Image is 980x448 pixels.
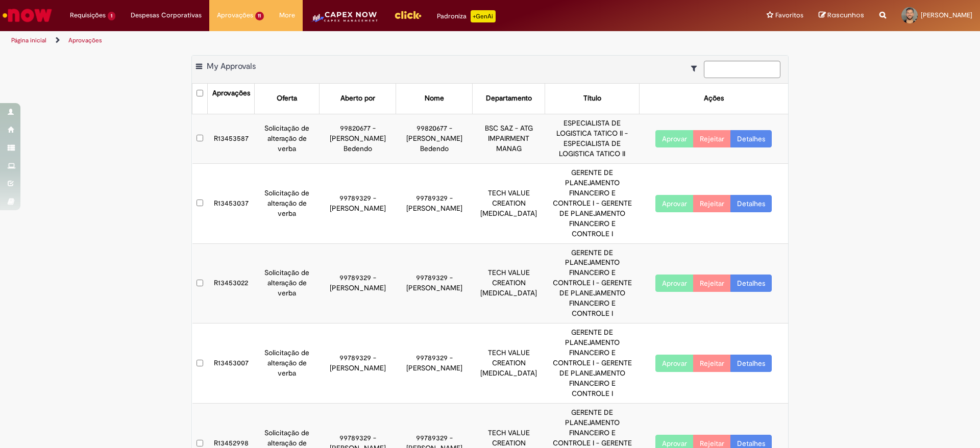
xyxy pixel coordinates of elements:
a: Detalhes [730,195,772,212]
td: TECH VALUE CREATION [MEDICAL_DATA] [473,323,545,404]
td: Solicitação de alteração de verba [255,163,320,243]
td: 99820677 - [PERSON_NAME] Bedendo [396,114,473,163]
td: 99789329 - [PERSON_NAME] [320,243,396,323]
button: Rejeitar [693,355,731,372]
td: R13453007 [208,323,255,404]
td: 99789329 - [PERSON_NAME] [320,323,396,404]
img: click_logo_yellow_360x200.png [394,7,422,22]
td: 99789329 - [PERSON_NAME] [396,163,473,243]
button: Rejeitar [693,130,731,147]
a: Detalhes [730,275,772,292]
div: Departamento [486,93,532,104]
span: Rascunhos [827,10,864,20]
button: Aprovar [655,195,694,212]
p: +GenAi [471,10,496,22]
span: Requisições [70,10,106,20]
span: [PERSON_NAME] [921,11,972,19]
div: Aprovações [212,88,250,98]
td: GERENTE DE PLANEJAMENTO FINANCEIRO E CONTROLE I - GERENTE DE PLANEJAMENTO FINANCEIRO E CONTROLE I [545,163,639,243]
button: Rejeitar [693,275,731,292]
div: Ações [704,93,724,104]
td: TECH VALUE CREATION [MEDICAL_DATA] [473,243,545,323]
ul: Trilhas de página [8,31,646,50]
button: Aprovar [655,355,694,372]
div: Nome [425,93,444,104]
a: Detalhes [730,355,772,372]
td: 99789329 - [PERSON_NAME] [320,163,396,243]
button: Aprovar [655,130,694,147]
span: More [279,10,295,20]
td: ESPECIALISTA DE LOGISTICA TATICO II - ESPECIALISTA DE LOGISTICA TATICO II [545,114,639,163]
span: Despesas Corporativas [131,10,202,20]
span: Aprovações [217,10,253,20]
th: Aprovações [208,84,255,114]
td: 99789329 - [PERSON_NAME] [396,243,473,323]
td: R13453037 [208,163,255,243]
td: GERENTE DE PLANEJAMENTO FINANCEIRO E CONTROLE I - GERENTE DE PLANEJAMENTO FINANCEIRO E CONTROLE I [545,323,639,404]
span: My Approvals [207,61,256,71]
td: 99820677 - [PERSON_NAME] Bedendo [320,114,396,163]
div: Padroniza [437,10,496,22]
a: Aprovações [68,36,102,44]
span: 11 [255,12,264,20]
span: Favoritos [775,10,803,20]
button: Aprovar [655,275,694,292]
button: Rejeitar [693,195,731,212]
a: Rascunhos [819,11,864,20]
td: TECH VALUE CREATION [MEDICAL_DATA] [473,163,545,243]
td: Solicitação de alteração de verba [255,323,320,404]
img: CapexLogo5.png [310,10,378,31]
td: BSC SAZ - ATG IMPAIRMENT MANAG [473,114,545,163]
span: 1 [108,12,115,20]
a: Página inicial [11,36,46,44]
td: R13453587 [208,114,255,163]
div: Título [583,93,601,104]
div: Oferta [277,93,297,104]
td: 99789329 - [PERSON_NAME] [396,323,473,404]
img: ServiceNow [1,5,54,26]
td: Solicitação de alteração de verba [255,114,320,163]
td: R13453022 [208,243,255,323]
td: Solicitação de alteração de verba [255,243,320,323]
div: Aberto por [340,93,375,104]
i: Mostrar filtros para: Suas Solicitações [691,65,702,72]
a: Detalhes [730,130,772,147]
td: GERENTE DE PLANEJAMENTO FINANCEIRO E CONTROLE I - GERENTE DE PLANEJAMENTO FINANCEIRO E CONTROLE I [545,243,639,323]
